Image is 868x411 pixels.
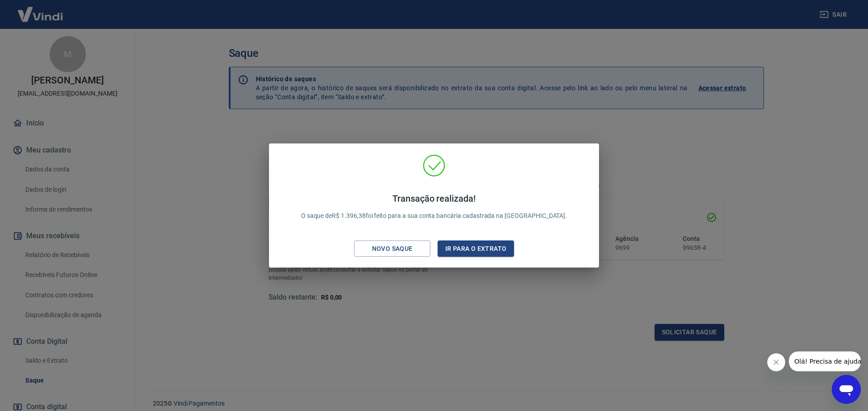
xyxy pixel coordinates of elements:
[361,243,424,254] div: Novo saque
[5,6,76,14] span: Olá! Precisa de ajuda?
[767,353,785,371] iframe: Fechar mensagem
[301,193,567,204] h4: Transação realizada!
[832,375,861,404] iframe: Botão para abrir a janela de mensagens
[789,351,861,371] iframe: Mensagem da empresa
[438,240,514,257] button: Ir para o extrato
[354,240,430,257] button: Novo saque
[301,193,567,221] p: O saque de R$ 1.396,38 foi feito para a sua conta bancária cadastrada na [GEOGRAPHIC_DATA].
